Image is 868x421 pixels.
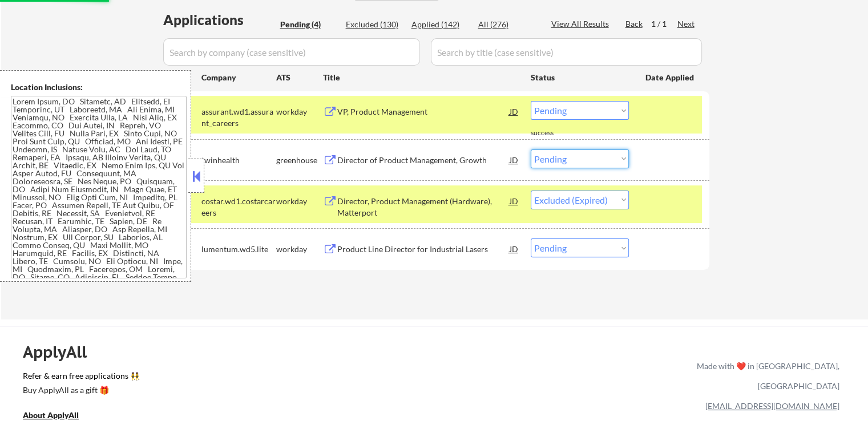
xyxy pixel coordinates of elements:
a: Buy ApplyAll as a gift 🎁 [23,384,137,398]
div: workday [276,244,323,255]
div: assurant.wd1.assurant_careers [201,106,276,128]
div: lumentum.wd5.lite [201,244,276,255]
a: [EMAIL_ADDRESS][DOMAIN_NAME] [705,401,839,411]
div: ATS [276,72,323,83]
div: Applications [163,13,276,27]
div: Pending (4) [280,19,337,30]
div: Director of Product Management, Growth [337,155,510,166]
div: JD [508,191,520,211]
div: Status [531,67,629,87]
div: View All Results [551,18,612,30]
div: success [531,128,576,138]
div: workday [276,196,323,207]
div: Made with ❤️ in [GEOGRAPHIC_DATA], [GEOGRAPHIC_DATA] [692,356,839,396]
u: About ApplyAll [23,410,79,420]
div: Next [677,18,696,30]
div: costar.wd1.costarcareers [201,196,276,218]
div: workday [276,106,323,118]
div: Buy ApplyAll as a gift 🎁 [23,386,137,394]
div: Applied (142) [411,19,469,30]
div: All (276) [478,19,535,30]
a: Refer & earn free applications 👯‍♀️ [23,372,458,384]
div: 1 / 1 [651,18,677,30]
div: VP, Product Management [337,106,510,118]
div: JD [508,149,520,170]
input: Search by title (case sensitive) [431,38,702,66]
div: JD [508,101,520,122]
div: Date Applied [645,72,696,83]
div: twinhealth [201,155,276,166]
div: Company [201,72,276,83]
div: Director, Product Management (Hardware), Matterport [337,196,510,218]
div: Location Inclusions: [11,82,187,93]
div: greenhouse [276,155,323,166]
div: JD [508,238,520,259]
input: Search by company (case sensitive) [163,38,420,66]
div: Back [625,18,644,30]
div: ApplyAll [23,342,100,362]
div: Excluded (130) [346,19,403,30]
div: Product Line Director for Industrial Lasers [337,244,510,255]
div: Title [323,72,520,83]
